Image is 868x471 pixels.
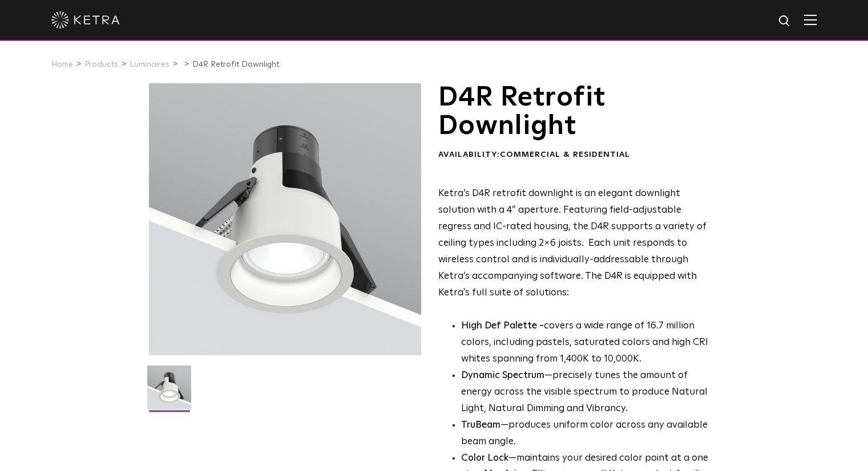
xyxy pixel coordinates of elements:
strong: Dynamic Spectrum [461,371,544,380]
a: Home [51,60,73,68]
a: Products [84,60,118,68]
a: Luminaires [130,60,169,68]
h1: D4R Retrofit Downlight [438,83,716,141]
li: —produces uniform color across any available beam angle. [461,417,716,450]
a: D4R Retrofit Downlight [192,60,279,68]
span: Commercial & Residential [500,151,630,159]
p: Ketra’s D4R retrofit downlight is an elegant downlight solution with a 4” aperture. Featuring fie... [438,186,716,301]
li: —precisely tunes the amount of energy across the visible spectrum to produce Natural Light, Natur... [461,368,716,417]
strong: High Def Palette - [461,321,544,331]
img: search icon [778,14,792,29]
img: ketra-logo-2019-white [51,11,120,29]
strong: TruBeam [461,420,500,430]
div: Availability: [438,149,716,161]
img: D4R Retrofit Downlight [147,366,191,418]
img: Hamburger%20Nav.svg [804,14,817,25]
strong: Color Lock [461,453,508,463]
p: covers a wide range of 16.7 million colors, including pastels, saturated colors and high CRI whit... [461,318,716,368]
